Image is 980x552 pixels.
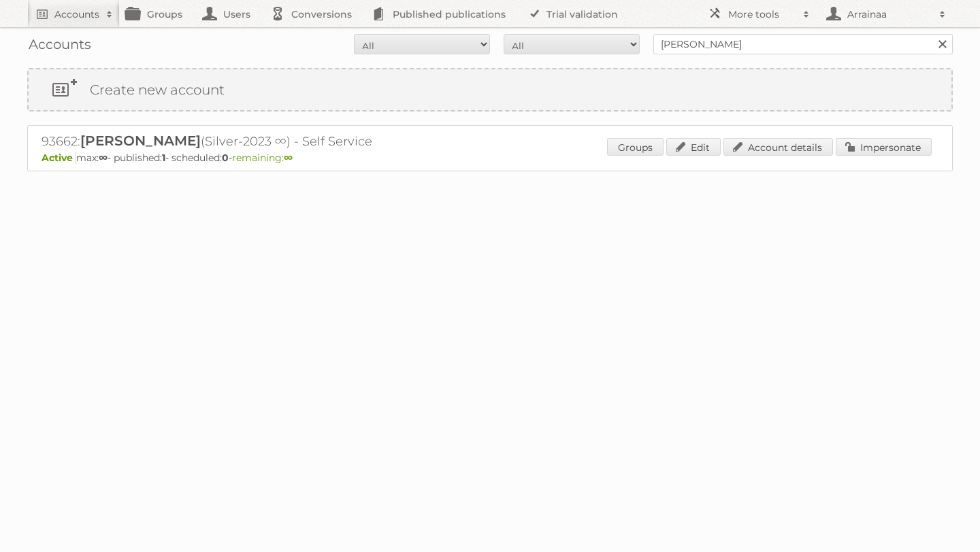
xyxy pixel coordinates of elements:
[844,7,932,21] h2: Arrainaa
[666,138,721,156] a: Edit
[222,152,229,164] strong: 0
[80,133,201,149] span: [PERSON_NAME]
[162,152,165,164] strong: 1
[836,138,932,156] a: Impersonate
[29,69,951,110] a: Create new account
[42,152,76,164] span: Active
[54,7,99,21] h2: Accounts
[728,7,796,21] h2: More tools
[99,152,108,164] strong: ∞
[607,138,664,156] a: Groups
[723,138,833,156] a: Account details
[232,152,293,164] span: remaining:
[42,152,938,164] p: max: - published: - scheduled: -
[284,152,293,164] strong: ∞
[42,133,518,150] h2: 93662: (Silver-2023 ∞) - Self Service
